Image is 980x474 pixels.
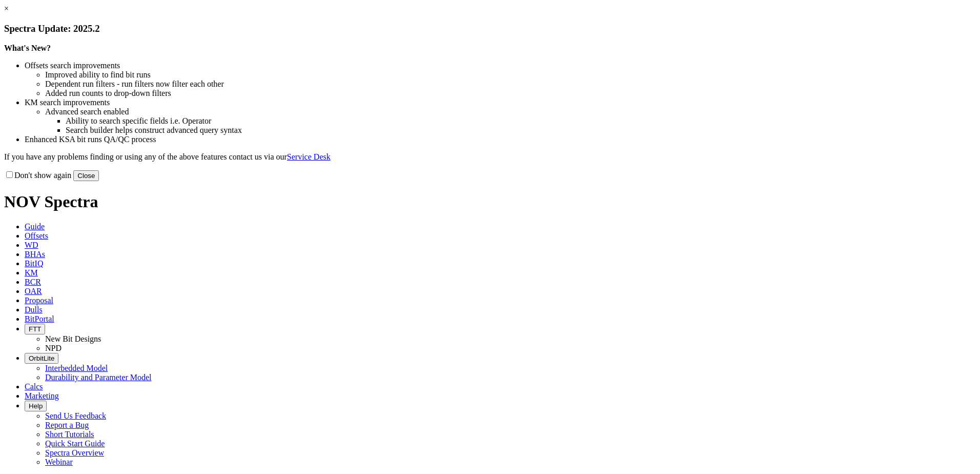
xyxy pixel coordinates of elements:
a: Durability and Parameter Model [45,373,152,382]
a: Send Us Feedback [45,411,106,420]
li: Advanced search enabled [45,107,976,116]
li: Dependent run filters - run filters now filter each other [45,80,976,89]
span: BitPortal [25,314,54,323]
h3: Spectra Update: 2025.2 [4,23,976,34]
li: Enhanced KSA bit runs QA/QC process [25,135,976,144]
span: Dulls [25,305,43,314]
input: Don't show again [6,171,13,178]
a: Webinar [45,458,73,466]
li: Improved ability to find bit runs [45,70,976,80]
span: Help [29,402,43,410]
span: Guide [25,222,45,231]
a: Service Desk [287,152,331,161]
a: Spectra Overview [45,448,104,457]
li: KM search improvements [25,98,976,107]
span: Proposal [25,296,53,305]
a: Short Tutorials [45,430,94,439]
span: OrbitLite [29,354,54,362]
p: If you have any problems finding or using any of the above features contact us via our [4,152,976,162]
a: Quick Start Guide [45,439,105,448]
a: Report a Bug [45,421,89,429]
span: FTT [29,325,41,333]
li: Ability to search specific fields i.e. Operator [66,116,976,126]
span: BCR [25,278,41,286]
span: BitIQ [25,259,43,268]
a: Interbedded Model [45,364,108,372]
a: NPD [45,344,62,352]
li: Search builder helps construct advanced query syntax [66,126,976,135]
span: Marketing [25,391,59,400]
span: WD [25,241,38,249]
a: × [4,4,9,13]
a: New Bit Designs [45,334,101,343]
span: OAR [25,287,42,295]
li: Added run counts to drop-down filters [45,89,976,98]
span: Offsets [25,231,48,240]
span: Calcs [25,382,43,391]
span: BHAs [25,250,45,259]
li: Offsets search improvements [25,61,976,70]
strong: What's New? [4,44,51,52]
label: Don't show again [4,171,71,180]
h1: NOV Spectra [4,192,976,211]
span: KM [25,268,38,277]
button: Close [73,170,99,181]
